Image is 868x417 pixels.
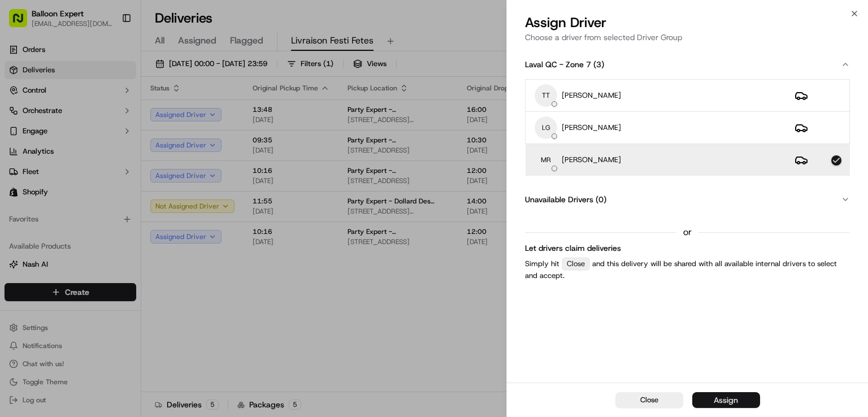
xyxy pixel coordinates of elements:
[683,225,692,239] span: or
[562,90,621,101] p: [PERSON_NAME]
[11,108,32,128] img: 1736555255976-a54dd68f-1ca7-489b-9aae-adbdc363a1c4
[192,111,206,125] button: Start new chat
[29,73,203,85] input: Got a question? Start typing here...
[525,59,591,70] span: Laval QC - Zone 7
[525,185,850,214] button: Unavailable Drivers(0)
[112,192,137,200] span: Pylon
[7,159,91,180] a: 📗Knowledge Base
[11,11,34,34] img: Nash
[107,164,181,175] span: API Documentation
[525,32,850,43] p: Choose a driver from selected Driver Group
[525,14,850,32] h2: Assign Driver
[525,257,850,281] p: Simply hit and this delivery will be shared with all available internal drivers to select and acc...
[615,392,683,408] button: Close
[596,194,606,205] span: ( 0 )
[714,394,738,406] div: Assign
[593,59,604,70] span: ( 3 )
[11,45,206,63] p: Welcome 👋
[562,155,621,165] p: [PERSON_NAME]
[38,119,143,128] div: We're available if you need us!
[535,149,557,171] span: MR
[525,79,850,185] div: Laval QC - Zone 7(3)
[96,165,105,174] div: 💻
[535,116,557,139] span: LG
[692,392,760,408] button: Assign
[525,194,593,205] span: Unavailable Drivers
[11,165,20,174] div: 📗
[535,84,557,107] span: TT
[562,123,621,133] p: [PERSON_NAME]
[80,191,137,200] a: Powered byPylon
[640,395,658,405] span: Close
[525,241,850,255] h2: Let drivers claim deliveries
[562,257,590,271] div: Close
[525,50,850,79] button: Laval QC - Zone 7(3)
[91,159,186,180] a: 💻API Documentation
[23,164,86,175] span: Knowledge Base
[38,108,185,119] div: Start new chat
